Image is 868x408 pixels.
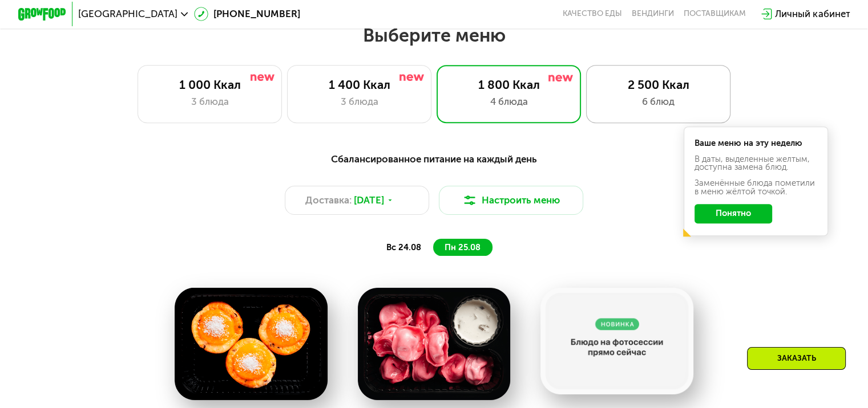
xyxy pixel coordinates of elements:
[39,24,830,47] h2: Выберите меню
[354,193,384,207] span: [DATE]
[695,204,772,223] button: Понятно
[150,77,269,92] div: 1 000 Ккал
[775,7,850,21] div: Личный кабинет
[695,155,818,172] div: В даты, выделенные желтым, доступна замена блюд.
[77,152,791,166] div: Сбалансированное питание на каждый день
[449,77,568,92] div: 1 800 Ккал
[150,95,269,109] div: 3 блюда
[444,242,480,252] span: пн 25.08
[747,347,846,370] div: Заказать
[386,242,421,252] span: вс 24.08
[300,77,419,92] div: 1 400 Ккал
[599,77,718,92] div: 2 500 Ккал
[449,95,568,109] div: 4 блюда
[305,193,352,207] span: Доставка:
[695,179,818,196] div: Заменённые блюда пометили в меню жёлтой точкой.
[632,9,674,19] a: Вендинги
[194,7,300,21] a: [PHONE_NUMBER]
[684,9,746,19] div: поставщикам
[78,9,177,19] span: [GEOGRAPHIC_DATA]
[300,95,419,109] div: 3 блюда
[439,186,584,215] button: Настроить меню
[695,139,818,148] div: Ваше меню на эту неделю
[563,9,622,19] a: Качество еды
[599,95,718,109] div: 6 блюд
